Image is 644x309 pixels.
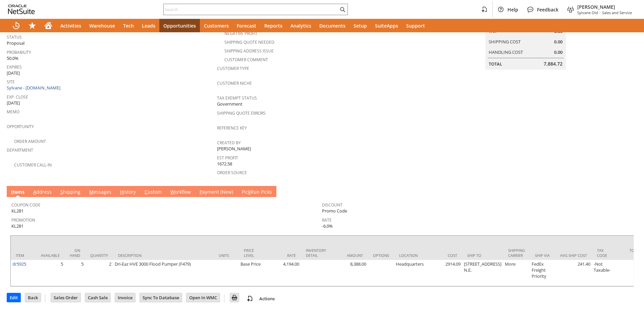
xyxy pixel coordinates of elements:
a: dr5925 [12,261,26,267]
span: 50.0% [7,55,18,62]
a: Order Source [217,170,247,176]
a: Exp. Close [7,94,28,100]
div: Rate [269,253,296,258]
span: SuiteApps [375,23,398,29]
a: Created By [217,140,241,146]
a: Site [7,79,15,85]
span: I [11,189,13,195]
div: Units [219,253,234,258]
td: 5 [36,260,65,286]
span: 7,884.72 [544,61,562,67]
a: Workflow [169,189,193,196]
span: Sales and Service [602,10,632,15]
a: Unrolled view on [625,187,633,195]
span: 0.00 [554,49,562,55]
td: FedEx Freight Priority [530,260,555,286]
td: 5 [65,260,85,286]
div: Price Level [244,248,259,258]
a: Customer Type [217,66,249,71]
a: Warehouse [85,19,119,32]
span: Forecast [237,23,256,29]
a: Shipping Cost [489,39,521,45]
a: Custom [143,189,163,196]
a: Analytics [286,19,315,32]
a: Department [7,147,33,153]
td: Dri-Eaz HVE 3000 Flood Pumper (F479) [113,260,214,286]
div: Avg Ship Cost [560,253,587,258]
span: [PERSON_NAME] [577,4,632,10]
span: Help [507,6,518,13]
span: [PERSON_NAME] [217,146,251,152]
a: Customer Niche [217,80,252,86]
svg: logo [8,5,35,14]
span: Support [406,23,425,29]
span: -6.0% [322,223,333,229]
a: Total [489,61,502,67]
img: Print [230,294,238,302]
td: Headquarters [394,260,425,286]
svg: Search [338,5,346,13]
img: add-record.svg [246,295,254,303]
div: Description [118,253,209,258]
td: 8,388.00 [331,260,368,286]
span: Government [217,101,243,107]
div: Shortcuts [24,19,40,32]
span: Customers [204,23,229,29]
div: Cost [430,253,457,258]
a: Customer Comment [224,57,268,63]
span: 1672.58 [217,161,232,167]
span: [DATE] [7,100,20,106]
span: Opportunities [163,23,196,29]
a: Customers [200,19,233,32]
span: KL281 [11,208,23,214]
input: Cash Sale [85,293,110,302]
a: Status [7,34,22,40]
div: Options [373,253,389,258]
span: M [89,189,94,195]
a: Documents [315,19,350,32]
a: Setup [350,19,371,32]
span: Promo Code [322,208,347,214]
div: Amount [336,253,363,258]
span: k [248,189,251,195]
td: 2 [85,260,113,286]
span: P [200,189,202,195]
a: Address [32,189,53,196]
input: Sync To Database [140,293,182,302]
a: Opportunities [159,19,200,32]
span: C [145,189,148,195]
span: Setup [354,23,367,29]
span: [DATE] [7,70,20,76]
a: Rate [322,217,332,223]
div: Tax Code [597,248,612,258]
span: Activities [60,23,81,29]
a: Customer Call-in [14,162,52,168]
a: Shipping [59,189,82,196]
span: KL281 [11,223,23,229]
span: Proposal [7,40,24,46]
span: Warehouse [89,23,115,29]
td: 2914.09 [425,260,462,286]
svg: Shortcuts [28,22,36,30]
span: W [170,189,175,195]
div: Ship To [467,253,498,258]
div: Location [399,253,420,258]
td: [STREET_ADDRESS] N.E. [462,260,503,286]
a: Messages [88,189,113,196]
input: Back [25,293,41,302]
a: Recent Records [8,19,24,32]
a: Expires [7,64,22,70]
a: Memo [7,109,19,115]
a: Tech [119,19,138,32]
input: Search [164,5,338,13]
svg: Recent Records [12,22,20,30]
span: Sylvane Old [577,10,598,15]
span: Feedback [537,6,558,13]
span: Tech [123,23,134,29]
span: S [60,189,63,195]
input: Open In WMC [186,293,220,302]
a: PickRun Picks [240,189,274,196]
a: Discount [322,202,342,208]
a: Activities [56,19,85,32]
span: Documents [319,23,345,29]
